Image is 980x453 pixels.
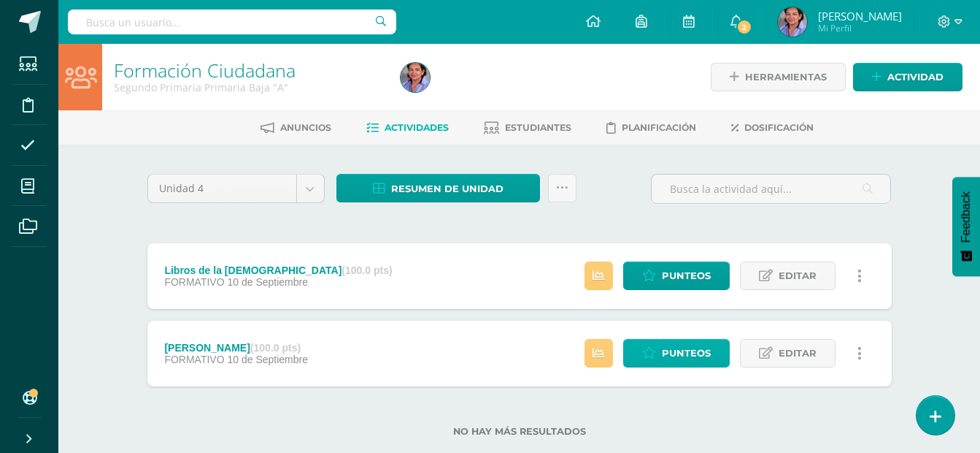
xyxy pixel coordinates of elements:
[744,122,814,133] span: Dosificación
[818,22,902,34] span: Mi Perfil
[623,339,730,368] a: Punteos
[114,80,383,94] div: Segundo Primaria Primaria Baja 'A'
[623,262,730,290] a: Punteos
[622,122,696,133] span: Planificación
[711,63,846,91] a: Herramientas
[778,7,807,37] img: f9cc366e665cbd25911dc7aabe565e77.png
[147,426,892,437] label: No hay más resultados
[401,63,430,92] img: f9cc366e665cbd25911dc7aabe565e77.png
[731,116,814,140] a: Dosificación
[960,191,973,243] span: Feedback
[385,122,449,133] span: Actividades
[114,60,383,80] h1: Formación Ciudadana
[250,342,301,354] strong: (100.0 pts)
[342,264,392,276] strong: (100.0 pts)
[736,19,752,35] span: 2
[280,122,331,133] span: Anuncios
[164,276,224,288] span: FORMATIVO
[505,122,571,133] span: Estudiantes
[606,116,696,140] a: Planificación
[164,264,392,276] div: Libros de la [DEMOGRAPHIC_DATA]
[68,9,396,34] input: Busca un usuario...
[652,175,890,203] input: Busca la actividad aquí...
[779,262,817,289] span: Editar
[853,63,962,91] a: Actividad
[261,116,331,140] a: Anuncios
[336,174,540,202] a: Resumen de unidad
[484,116,571,140] a: Estudiantes
[391,175,503,202] span: Resumen de unidad
[662,340,711,367] span: Punteos
[164,342,308,354] div: [PERSON_NAME]
[159,175,285,202] span: Unidad 4
[818,9,902,23] span: [PERSON_NAME]
[114,58,296,83] a: Formación Ciudadana
[662,262,711,289] span: Punteos
[148,175,324,202] a: Unidad 4
[952,177,980,276] button: Feedback - Mostrar encuesta
[779,340,817,367] span: Editar
[745,64,827,91] span: Herramientas
[227,354,308,365] span: 10 de Septiembre
[887,64,944,91] span: Actividad
[366,116,449,140] a: Actividades
[164,354,224,365] span: FORMATIVO
[227,276,308,288] span: 10 de Septiembre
